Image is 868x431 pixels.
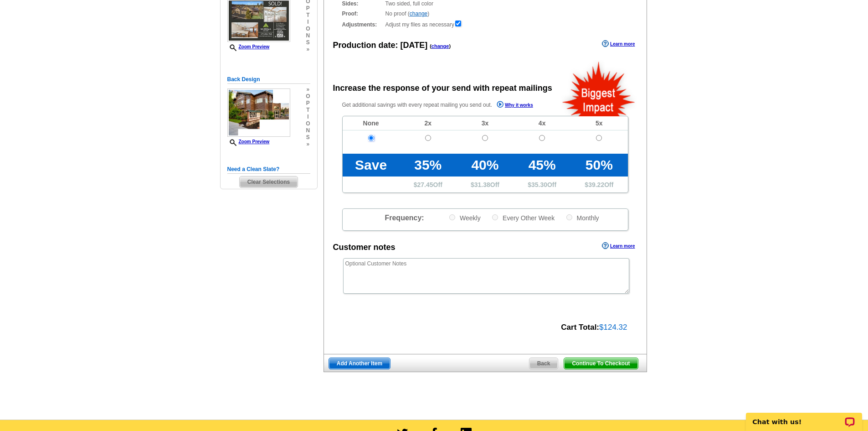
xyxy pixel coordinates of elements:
[491,213,555,222] label: Every Other Week
[449,214,455,220] input: Weekly
[306,86,310,93] span: »
[566,214,572,220] input: Monthly
[306,46,310,53] span: »
[740,402,868,431] iframe: LiveChat chat widget
[306,141,310,148] span: »
[306,93,310,100] span: o
[400,177,457,192] td: $ Off
[400,154,457,177] td: 35%
[514,154,570,177] td: 45%
[599,323,627,332] span: $124.32
[306,120,310,127] span: o
[570,177,627,192] td: $ Off
[342,100,553,110] p: Get additional savings with every repeat mailing you send out.
[457,177,514,192] td: $ Off
[306,26,310,32] span: o
[431,43,449,49] a: change
[448,213,481,222] label: Weekly
[602,242,635,249] a: Learn more
[306,12,310,19] span: t
[400,116,457,130] td: 2x
[401,41,428,50] span: [DATE]
[306,19,310,26] span: i
[342,21,383,29] strong: Adjustments:
[457,116,514,130] td: 3x
[410,10,427,17] a: change
[570,116,627,130] td: 5x
[227,165,310,174] h5: Need a Clean Slate?
[342,10,383,18] strong: Proof:
[474,181,490,188] span: 31.38
[343,116,400,130] td: None
[333,82,552,94] div: Increase the response of your send with repeat mailings
[385,214,424,222] span: Frequency:
[333,39,451,52] div: Production date:
[430,43,451,49] span: ( )
[227,75,310,84] h5: Back Design
[306,5,310,12] span: p
[588,181,604,188] span: 39.22
[342,20,628,29] div: Adjust my files as necessary
[227,88,290,137] img: small-thumb.jpg
[306,39,310,46] span: s
[492,214,498,220] input: Every Other Week
[564,358,637,369] span: Continue To Checkout
[529,358,559,369] a: Back
[417,181,433,188] span: 27.45
[343,154,400,177] td: Save
[240,177,298,187] span: Clear Selections
[497,101,533,110] a: Why it works
[514,177,570,192] td: $ Off
[561,323,599,332] strong: Cart Total:
[565,213,599,222] label: Monthly
[227,139,270,144] a: Zoom Preview
[306,100,310,107] span: p
[342,10,628,18] div: No proof ( )
[602,40,635,47] a: Learn more
[306,32,310,39] span: n
[561,60,637,116] img: biggestImpact.png
[529,358,558,369] span: Back
[227,44,270,49] a: Zoom Preview
[306,107,310,114] span: t
[306,127,310,134] span: n
[570,154,627,177] td: 50%
[329,358,390,369] a: Add Another Item
[306,114,310,120] span: i
[306,134,310,141] span: s
[531,181,547,188] span: 35.30
[333,241,395,254] div: Customer notes
[514,116,570,130] td: 4x
[329,358,390,369] span: Add Another Item
[457,154,514,177] td: 40%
